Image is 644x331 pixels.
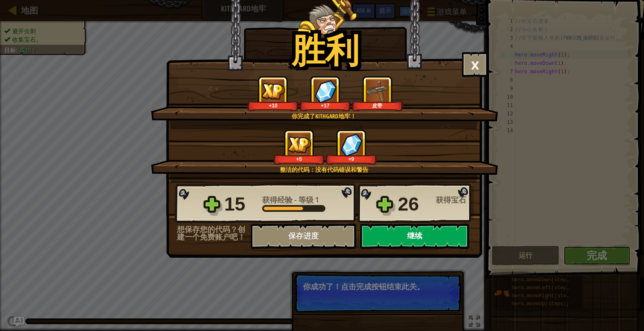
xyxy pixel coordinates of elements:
[292,31,359,68] h1: 胜利
[360,224,469,249] button: 继续
[191,165,457,174] div: 整洁的代码：没有代码错误和警告
[224,191,257,218] div: 15
[251,224,356,249] button: 保存进度
[341,133,362,156] img: 获得宝石
[301,102,349,109] div: +17
[287,136,311,153] img: 获得经验
[262,195,294,205] span: 获得经验
[177,226,251,241] div: 想保存您的代码？创建一个免费账户吧！
[462,52,488,77] button: ×
[191,112,457,120] div: 你完成了Kithgard地牢！
[249,102,297,109] div: +10
[262,196,319,204] div: -
[315,195,319,205] span: 1
[275,156,323,162] div: +5
[398,191,431,218] div: 26
[366,80,389,103] img: 新的物品
[261,83,285,99] img: 获得经验
[297,195,315,205] span: 等级
[354,102,401,109] div: 皮带
[314,80,336,103] img: 获得宝石
[436,196,474,204] div: 获得宝石
[327,156,375,162] div: +9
